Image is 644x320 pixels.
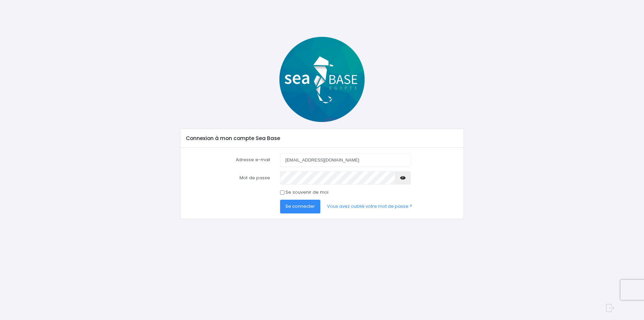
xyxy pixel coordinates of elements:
span: Se connecter [285,203,315,209]
label: Adresse e-mail [181,153,275,167]
label: Se souvenir de moi [285,189,328,196]
a: Vous avez oublié votre mot de passe ? [322,200,418,213]
label: Mot de passe [181,171,275,185]
button: Se connecter [280,200,320,213]
div: Connexion à mon compte Sea Base [180,129,463,148]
